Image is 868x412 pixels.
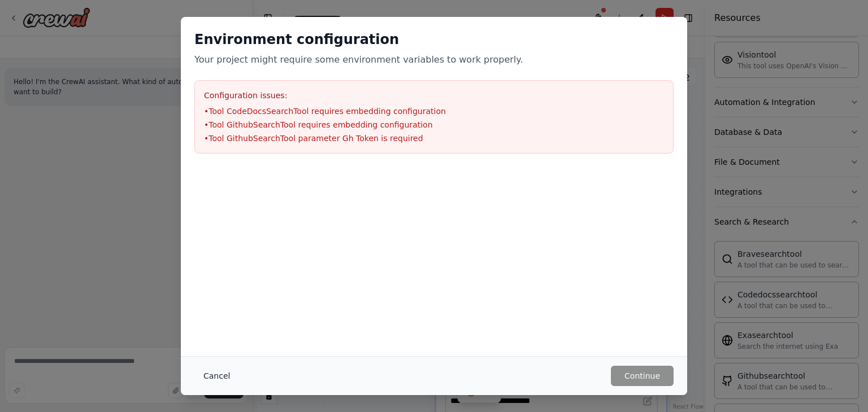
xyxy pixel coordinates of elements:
li: • Tool GithubSearchTool parameter Gh Token is required [204,133,664,144]
button: Cancel [194,366,239,386]
button: Continue [611,366,674,386]
h2: Environment configuration [194,30,674,49]
h3: Configuration issues: [204,90,664,101]
li: • Tool CodeDocsSearchTool requires embedding configuration [204,106,664,117]
p: Your project might require some environment variables to work properly. [194,53,674,67]
li: • Tool GithubSearchTool requires embedding configuration [204,119,664,130]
